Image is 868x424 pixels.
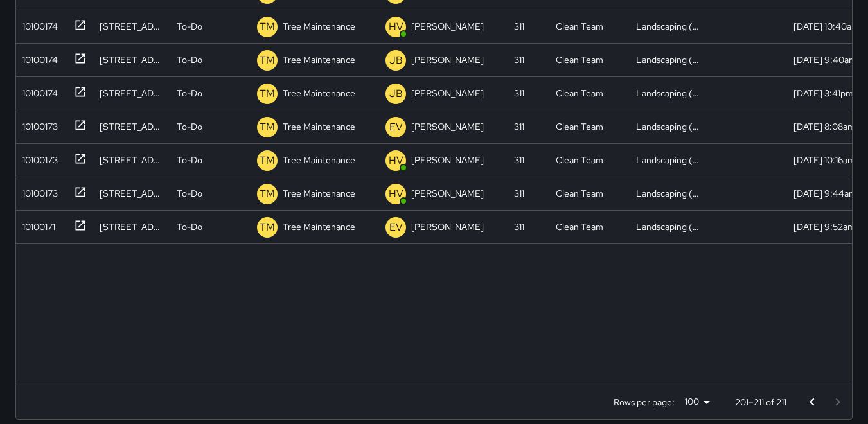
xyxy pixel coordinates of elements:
p: [PERSON_NAME] [411,120,484,133]
p: To-Do [177,53,202,66]
div: Clean Team [556,187,603,200]
div: 1292 Market Street [100,87,164,100]
div: Landscaping (DG & Weeds) [636,20,704,33]
div: 473 Tehama Street [100,154,164,166]
div: 311 [514,53,524,66]
div: 10100173 [17,115,58,133]
p: Tree Maintenance [283,120,355,133]
div: Clean Team [556,87,603,100]
div: Landscaping (DG & Weeds) [636,220,704,233]
div: Clean Team [556,53,603,66]
div: 10100173 [17,148,58,166]
div: 10100174 [17,82,58,100]
p: TM [260,186,275,202]
p: HV [389,186,403,202]
div: 311 [514,120,524,133]
p: Tree Maintenance [283,87,355,100]
div: Clean Team [556,120,603,133]
div: Clean Team [556,154,603,166]
p: Tree Maintenance [283,220,355,233]
p: [PERSON_NAME] [411,154,484,166]
p: Rows per page: [614,396,675,409]
p: Tree Maintenance [283,187,355,200]
div: 10100171 [17,215,55,233]
div: 100 [680,393,714,411]
p: To-Do [177,87,202,100]
p: 201–211 of 211 [735,396,786,409]
div: 91 6th Street [100,53,164,66]
p: To-Do [177,154,202,166]
p: To-Do [177,20,202,33]
div: Landscaping (DG & Weeds) [636,187,704,200]
div: 311 [514,154,524,166]
p: TM [260,119,275,135]
div: 109 6th Street [100,187,164,200]
p: EV [389,220,403,235]
p: To-Do [177,187,202,200]
div: Clean Team [556,220,603,233]
div: Landscaping (DG & Weeds) [636,120,704,133]
p: [PERSON_NAME] [411,20,484,33]
p: JB [389,53,403,68]
p: JB [389,86,403,102]
p: TM [260,220,275,235]
div: 1021 Market Street [100,120,164,133]
p: TM [260,19,275,35]
div: 10100173 [17,182,58,200]
div: Landscaping (DG & Weeds) [636,154,704,166]
p: [PERSON_NAME] [411,187,484,200]
div: Landscaping (DG & Weeds) [636,87,704,100]
p: [PERSON_NAME] [411,87,484,100]
div: Clean Team [556,20,603,33]
p: TM [260,53,275,68]
p: TM [260,153,275,168]
p: Tree Maintenance [283,154,355,166]
p: [PERSON_NAME] [411,220,484,233]
div: 311 [514,187,524,200]
p: HV [389,19,403,35]
button: Go to previous page [799,389,825,415]
p: TM [260,86,275,102]
p: [PERSON_NAME] [411,53,484,66]
div: 311 [514,87,524,100]
div: Landscaping (DG & Weeds) [636,53,704,66]
div: 10100174 [17,15,58,33]
div: 470 Clementina Street [100,220,164,233]
div: 259 6th Street [100,20,164,33]
p: To-Do [177,120,202,133]
div: 10100174 [17,48,58,66]
p: Tree Maintenance [283,20,355,33]
p: Tree Maintenance [283,53,355,66]
p: EV [389,119,403,135]
p: HV [389,153,403,168]
div: 311 [514,20,524,33]
div: 311 [514,220,524,233]
p: To-Do [177,220,202,233]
